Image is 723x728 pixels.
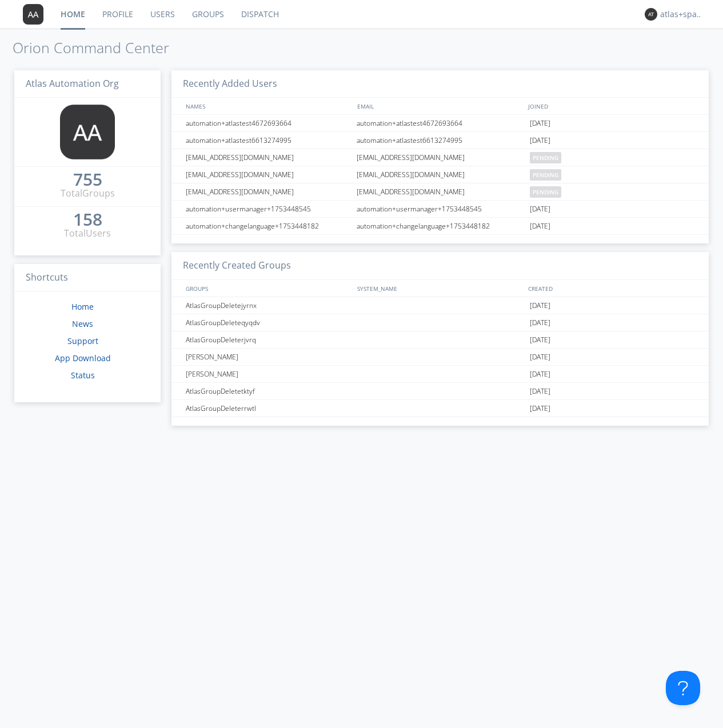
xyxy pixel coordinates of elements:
div: atlas+spanish0001 [660,9,703,20]
a: automation+usermanager+1753448545automation+usermanager+1753448545[DATE] [171,201,709,218]
a: Support [67,335,98,346]
a: AtlasGroupDeletetktyf[DATE] [171,383,709,400]
div: GROUPS [183,280,351,297]
a: automation+atlastest4672693664automation+atlastest4672693664[DATE] [171,115,709,132]
span: [DATE] [530,201,550,218]
span: pending [530,152,561,163]
div: AtlasGroupDeletejyrnx [183,297,353,314]
div: NAMES [183,98,351,114]
div: automation+atlastest6613274995 [354,132,527,149]
h3: Recently Created Groups [171,252,709,280]
div: [EMAIL_ADDRESS][DOMAIN_NAME] [183,166,353,183]
a: AtlasGroupDeleterrwtl[DATE] [171,400,709,417]
div: automation+changelanguage+1753448182 [183,218,353,234]
div: 158 [73,214,102,225]
div: [EMAIL_ADDRESS][DOMAIN_NAME] [354,149,527,166]
div: AtlasGroupDeletetktyf [183,383,353,399]
div: Total Users [64,227,111,240]
div: automation+atlastest6613274995 [183,132,353,149]
span: [DATE] [530,314,550,331]
span: [DATE] [530,218,550,235]
div: [PERSON_NAME] [183,349,353,365]
iframe: Toggle Customer Support [666,671,700,705]
a: App Download [55,353,111,363]
span: [DATE] [530,400,550,417]
a: News [72,318,93,329]
div: [EMAIL_ADDRESS][DOMAIN_NAME] [183,149,353,166]
div: EMAIL [354,98,526,114]
span: [DATE] [530,115,550,132]
div: [PERSON_NAME] [183,366,353,382]
div: [EMAIL_ADDRESS][DOMAIN_NAME] [354,183,527,200]
h3: Recently Added Users [171,70,709,98]
div: AtlasGroupDeleteqyqdv [183,314,353,331]
a: Status [71,370,95,381]
a: Home [71,301,94,312]
div: SYSTEM_NAME [354,280,526,297]
div: JOINED [525,98,697,114]
div: 755 [73,174,102,185]
div: automation+atlastest4672693664 [354,115,527,131]
a: [PERSON_NAME][DATE] [171,349,709,366]
a: [EMAIL_ADDRESS][DOMAIN_NAME][EMAIL_ADDRESS][DOMAIN_NAME]pending [171,166,709,183]
a: 755 [73,174,102,187]
a: automation+changelanguage+1753448182automation+changelanguage+1753448182[DATE] [171,218,709,235]
div: automation+usermanager+1753448545 [354,201,527,217]
a: AtlasGroupDeletejyrnx[DATE] [171,297,709,314]
span: [DATE] [530,297,550,314]
a: [PERSON_NAME][DATE] [171,366,709,383]
a: 158 [73,214,102,227]
a: AtlasGroupDeleteqyqdv[DATE] [171,314,709,331]
div: AtlasGroupDeleterrwtl [183,400,353,417]
span: [DATE] [530,132,550,149]
span: [DATE] [530,366,550,383]
div: AtlasGroupDeleterjvrq [183,331,353,348]
a: [EMAIL_ADDRESS][DOMAIN_NAME][EMAIL_ADDRESS][DOMAIN_NAME]pending [171,183,709,201]
div: [EMAIL_ADDRESS][DOMAIN_NAME] [354,166,527,183]
img: 373638.png [645,8,657,21]
div: automation+usermanager+1753448545 [183,201,353,217]
div: [EMAIL_ADDRESS][DOMAIN_NAME] [183,183,353,200]
div: CREATED [525,280,697,297]
h3: Shortcuts [14,264,161,292]
div: automation+changelanguage+1753448182 [354,218,527,234]
span: pending [530,169,561,181]
span: pending [530,186,561,198]
div: automation+atlastest4672693664 [183,115,353,131]
img: 373638.png [23,4,43,25]
span: Atlas Automation Org [26,77,119,90]
img: 373638.png [60,105,115,159]
span: [DATE] [530,331,550,349]
a: automation+atlastest6613274995automation+atlastest6613274995[DATE] [171,132,709,149]
span: [DATE] [530,383,550,400]
a: AtlasGroupDeleterjvrq[DATE] [171,331,709,349]
span: [DATE] [530,349,550,366]
a: [EMAIL_ADDRESS][DOMAIN_NAME][EMAIL_ADDRESS][DOMAIN_NAME]pending [171,149,709,166]
div: Total Groups [61,187,115,200]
